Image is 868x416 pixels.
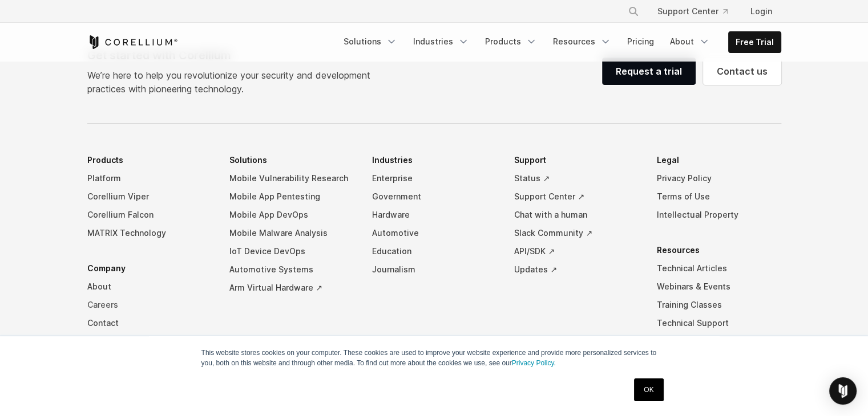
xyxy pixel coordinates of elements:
a: Support Center ↗ [514,187,639,206]
a: Journalism [372,260,496,279]
a: Write for us [657,332,781,350]
a: Corellium Viper [87,187,212,206]
a: Terms of Use [657,187,781,206]
a: Login [741,1,781,22]
a: Contact us [703,58,781,85]
a: Government [372,187,496,206]
a: Privacy Policy. [512,359,556,367]
button: Search [623,1,644,22]
a: Mobile Vulnerability Research [229,169,354,187]
a: API/SDK ↗ [514,242,639,260]
a: Chat with a human [514,206,639,224]
a: Request a trial [602,58,696,85]
a: Intellectual Property [657,206,781,224]
div: Open Intercom Messenger [829,377,857,405]
a: Mobile Malware Analysis [229,224,354,242]
a: Privacy Policy [657,169,781,187]
a: Automotive [372,224,496,242]
a: OK [634,378,663,401]
a: Industries [406,31,476,52]
a: Products [478,31,544,52]
a: Solutions [337,31,404,52]
a: Mobile App DevOps [229,206,354,224]
a: Automotive Systems [229,260,354,279]
a: Technical Support [657,314,781,332]
a: Hardware [372,206,496,224]
a: Corellium Home [87,35,178,49]
a: Status ↗ [514,169,639,187]
a: Technical Articles [657,259,781,278]
a: Training Classes [657,296,781,314]
p: We’re here to help you revolutionize your security and development practices with pioneering tech... [87,68,380,96]
a: Arm Virtual Hardware ↗ [229,279,354,297]
a: MATRIX Technology [87,224,212,242]
a: Resources [546,31,618,52]
a: Education [372,242,496,260]
a: Free Trial [729,32,781,52]
div: Navigation Menu [87,151,781,398]
a: IoT Device DevOps [229,242,354,260]
a: About [87,278,212,296]
a: Careers [87,296,212,314]
div: Navigation Menu [614,1,781,22]
a: Pricing [620,31,661,52]
a: Corellium Falcon [87,206,212,224]
div: Navigation Menu [337,31,781,53]
a: Platform [87,169,212,187]
a: Webinars & Events [657,278,781,296]
a: About [663,31,717,52]
a: Mobile App Pentesting [229,187,354,206]
p: This website stores cookies on your computer. These cookies are used to improve your website expe... [201,348,667,368]
a: Enterprise [372,169,496,187]
a: Slack Community ↗ [514,224,639,242]
a: Updates ↗ [514,260,639,279]
a: Support Center [648,1,737,22]
a: Contact [87,314,212,332]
